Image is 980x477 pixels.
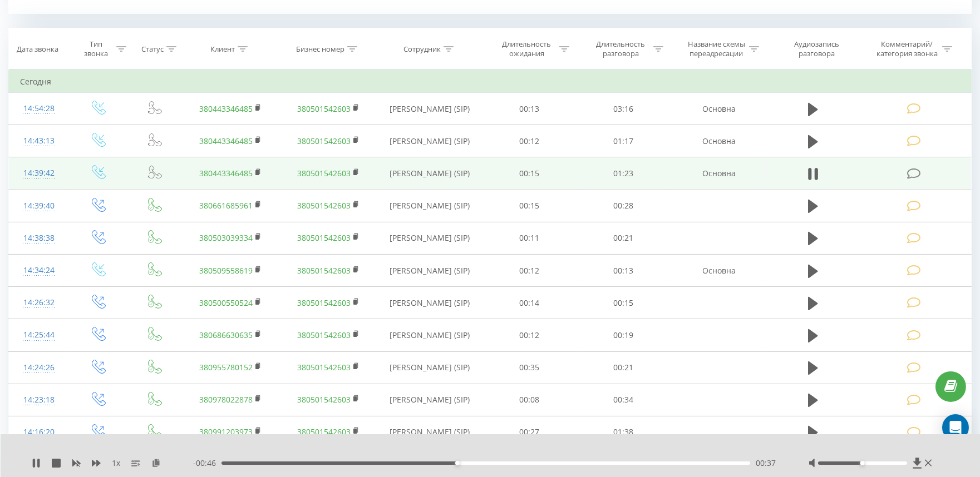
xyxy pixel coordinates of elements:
[297,426,351,437] a: 380501542603
[20,227,58,249] div: 14:38:38
[577,190,671,222] td: 00:28
[20,324,58,346] div: 14:25:44
[199,232,253,243] a: 380503039334
[377,351,482,384] td: [PERSON_NAME] (SIP)
[577,287,671,319] td: 00:15
[377,319,482,351] td: [PERSON_NAME] (SIP)
[482,222,577,254] td: 00:11
[199,394,253,405] a: 380978022878
[297,394,351,405] a: 380501542603
[942,414,969,441] div: Open Intercom Messenger
[482,255,577,287] td: 00:12
[297,265,351,276] a: 380501542603
[577,384,671,416] td: 00:34
[210,44,235,54] div: Клиент
[874,39,939,58] div: Комментарий/категория звонка
[20,389,58,411] div: 14:23:18
[20,195,58,217] div: 14:39:40
[577,319,671,351] td: 00:19
[482,93,577,125] td: 00:13
[297,362,351,372] a: 380501542603
[756,458,776,469] span: 00:37
[199,103,253,114] a: 380443346485
[377,287,482,319] td: [PERSON_NAME] (SIP)
[17,44,58,54] div: Дата звонка
[112,458,120,469] span: 1 x
[781,39,853,58] div: Аудиозапись разговора
[455,461,460,465] div: Accessibility label
[9,71,972,93] td: Сегодня
[403,44,441,54] div: Сотрудник
[482,384,577,416] td: 00:08
[297,168,351,178] a: 380501542603
[377,255,482,287] td: [PERSON_NAME] (SIP)
[20,421,58,443] div: 14:16:20
[377,93,482,125] td: [PERSON_NAME] (SIP)
[297,297,351,308] a: 380501542603
[482,125,577,157] td: 00:12
[482,416,577,448] td: 00:27
[377,384,482,416] td: [PERSON_NAME] (SIP)
[199,297,253,308] a: 380500550524
[670,125,768,157] td: Основна
[577,351,671,384] td: 00:21
[497,39,557,58] div: Длительность ожидания
[78,39,113,58] div: Тип звонка
[199,330,253,340] a: 380686630635
[591,39,651,58] div: Длительность разговора
[199,168,253,178] a: 380443346485
[199,265,253,276] a: 380509558619
[482,157,577,190] td: 00:15
[482,190,577,222] td: 00:15
[297,232,351,243] a: 380501542603
[482,319,577,351] td: 00:12
[377,416,482,448] td: [PERSON_NAME] (SIP)
[577,416,671,448] td: 01:38
[577,93,671,125] td: 03:16
[377,125,482,157] td: [PERSON_NAME] (SIP)
[20,260,58,281] div: 14:34:24
[377,222,482,254] td: [PERSON_NAME] (SIP)
[860,461,865,465] div: Accessibility label
[20,292,58,314] div: 14:26:32
[297,200,351,211] a: 380501542603
[577,125,671,157] td: 01:17
[377,190,482,222] td: [PERSON_NAME] (SIP)
[297,330,351,340] a: 380501542603
[20,98,58,120] div: 14:54:28
[199,136,253,146] a: 380443346485
[199,426,253,437] a: 380991203973
[577,222,671,254] td: 00:21
[482,287,577,319] td: 00:14
[20,130,58,152] div: 14:43:13
[296,44,344,54] div: Бизнес номер
[141,44,164,54] div: Статус
[377,157,482,190] td: [PERSON_NAME] (SIP)
[577,157,671,190] td: 01:23
[297,103,351,114] a: 380501542603
[670,93,768,125] td: Основна
[20,357,58,379] div: 14:24:26
[199,200,253,211] a: 380661685961
[297,136,351,146] a: 380501542603
[670,157,768,190] td: Основна
[20,162,58,184] div: 14:39:42
[577,255,671,287] td: 00:13
[482,351,577,384] td: 00:35
[199,362,253,372] a: 380955780152
[193,458,221,469] span: - 00:46
[687,39,746,58] div: Название схемы переадресации
[670,255,768,287] td: Основна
